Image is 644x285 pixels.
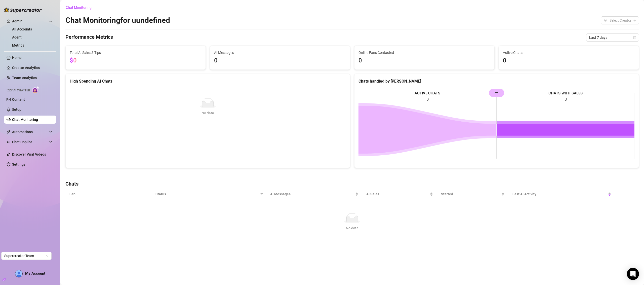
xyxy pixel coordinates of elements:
[70,50,202,55] span: Total AI Sales & Tips
[70,78,346,84] div: High Spending AI Chats
[12,162,25,166] a: Settings
[214,50,346,55] span: AI Messages
[3,278,6,281] span: build
[366,191,429,197] span: AI Sales
[65,187,151,201] th: Fan
[65,33,113,42] h4: Performance Metrics
[12,128,48,136] span: Automations
[12,64,52,72] a: Creator Analytics
[7,130,11,134] span: thunderbolt
[259,190,264,198] span: filter
[75,110,341,116] div: No data
[65,180,639,187] h4: Chats
[32,86,40,93] img: AI Chatter
[12,76,37,80] a: Team Analytics
[12,43,24,47] a: Metrics
[214,56,346,65] span: 0
[358,56,490,65] span: 0
[266,187,362,201] th: AI Messages
[7,88,30,93] span: Izzy AI Chatter
[260,193,263,196] span: filter
[15,270,22,277] img: AD_cMMTxCeTpmN1d5MnKJ1j-_uXZCpTKapSSqNGg4PyXtR_tCW7gZXTNmFz2tpVv9LSyNV7ff1CaS4f4q0HLYKULQOwoM5GQR...
[437,187,509,201] th: Started
[12,27,32,31] a: All Accounts
[358,50,490,55] span: Online Fans Contacted
[627,268,639,280] div: Open Intercom Messenger
[12,118,38,122] a: Chat Monitoring
[441,191,501,197] span: Started
[12,152,46,156] a: Discover Viral Videos
[70,57,77,64] span: $0
[12,56,22,60] a: Home
[503,50,635,55] span: Active Chats
[71,225,633,231] div: No data
[589,34,636,41] span: Last 7 days
[12,108,21,112] a: Setup
[155,191,258,197] span: Status
[4,252,49,260] span: Supercreator Team
[362,187,437,201] th: AI Sales
[4,8,42,13] img: logo-BBDzfeDw.svg
[358,78,635,84] div: Chats handled by [PERSON_NAME]
[65,4,96,12] button: Chat Monitoring
[12,35,22,39] a: Agent
[12,138,48,146] span: Chat Copilot
[270,191,354,197] span: AI Messages
[503,56,635,65] span: 0
[7,19,11,23] span: crown
[633,36,636,39] span: calendar
[633,19,636,22] span: team
[12,97,25,101] a: Content
[7,140,10,144] img: Chat Copilot
[65,16,170,25] h2: Chat Monitoring for uundefined
[508,187,615,201] th: Last AI Activity
[512,191,607,197] span: Last AI Activity
[66,6,92,10] span: Chat Monitoring
[25,271,45,276] span: My Account
[12,17,48,25] span: Admin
